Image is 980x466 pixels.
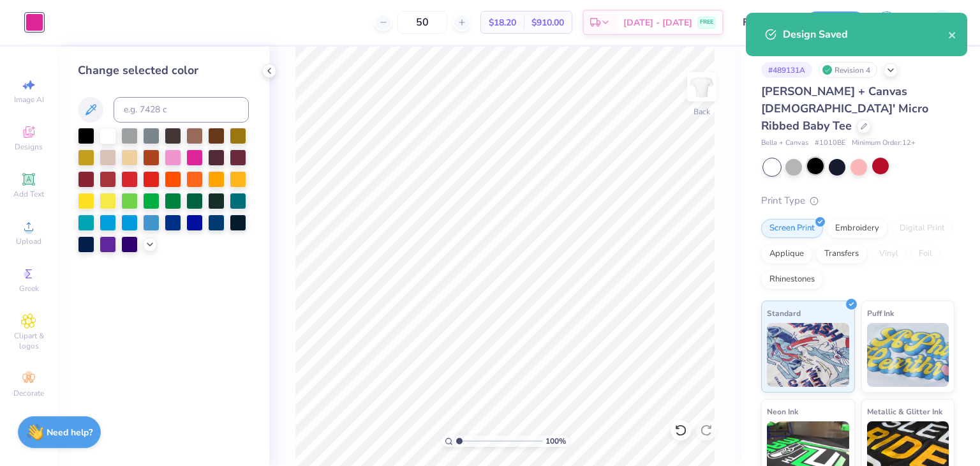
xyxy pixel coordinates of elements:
img: Puff Ink [867,323,949,387]
span: Decorate [13,388,44,398]
strong: Need help? [47,426,93,439]
input: Untitled Design [733,10,796,35]
span: Upload [16,236,41,246]
input: e.g. 7428 c [114,97,249,123]
div: Foil [910,244,940,264]
span: Standard [767,306,801,320]
div: Transfers [816,244,867,264]
div: Revision 4 [819,62,877,78]
span: $18.20 [489,16,516,29]
span: Image AI [14,94,44,105]
span: Metallic & Glitter Ink [867,405,942,418]
span: # 1010BE [815,138,845,149]
div: Design Saved [783,27,948,42]
span: Neon Ink [767,405,798,418]
img: Standard [767,323,849,387]
span: Minimum Order: 12 + [852,138,916,149]
span: Designs [15,142,43,152]
button: close [948,27,957,42]
span: $910.00 [531,16,564,29]
div: Screen Print [761,219,823,238]
div: Print Type [761,193,954,208]
span: 100 % [546,435,566,447]
input: – – [397,11,447,34]
div: Rhinestones [761,270,823,289]
div: Embroidery [827,219,887,238]
div: Vinyl [871,244,907,264]
div: Applique [761,244,812,264]
span: FREE [700,18,713,27]
span: Puff Ink [867,306,894,320]
div: Digital Print [891,219,953,238]
span: Clipart & logos [6,331,51,351]
span: [DATE] - [DATE] [623,16,692,29]
div: # 489131A [761,62,812,78]
div: Change selected color [78,62,249,79]
span: Add Text [13,189,44,199]
span: Bella + Canvas [761,138,808,149]
span: Greek [19,283,39,294]
img: Back [689,74,715,100]
span: [PERSON_NAME] + Canvas [DEMOGRAPHIC_DATA]' Micro Ribbed Baby Tee [761,84,928,133]
div: Back [694,106,710,117]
